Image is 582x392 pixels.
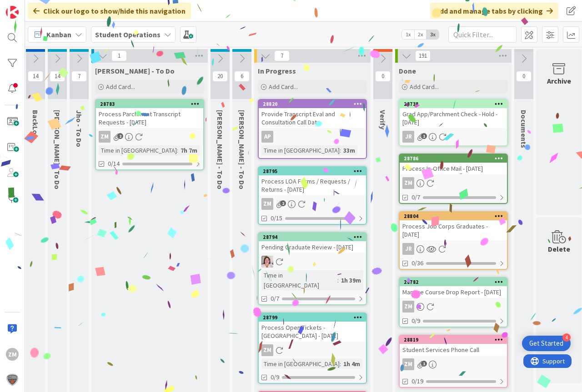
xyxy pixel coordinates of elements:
span: 0/7 [271,294,279,303]
div: Open Get Started checklist, remaining modules: 4 [522,336,571,351]
div: Process In-Office Mail - [DATE] [400,163,507,174]
span: Documents [519,110,528,148]
div: Time in [GEOGRAPHIC_DATA] [261,145,340,155]
div: ZM [6,348,19,361]
span: 7 [71,71,87,82]
span: : [177,145,178,155]
div: Process Job Corps Graduates - [DATE] [400,220,507,240]
div: Delete [548,243,570,254]
div: AP [259,131,366,143]
div: ZM [402,301,414,313]
div: Time in [GEOGRAPHIC_DATA] [261,270,337,290]
a: 28819Student Services Phone CallZM0/19 [399,335,508,388]
div: ZM [400,358,507,370]
span: 0 [516,71,532,82]
div: 28783Process Parchment Transcript Requests - [DATE] [96,100,203,128]
div: Add and manage tabs by clicking [430,3,558,19]
div: ZM [99,131,110,143]
div: 28738Grad App/Parchment Check - Hold - [DATE] [400,100,507,128]
div: Grad App/Parchment Check - Hold - [DATE] [400,108,507,128]
span: Verify [378,110,387,129]
div: 28820 [263,101,366,107]
div: 1h 39m [339,275,363,285]
div: 28819 [404,337,507,343]
div: Time in [GEOGRAPHIC_DATA] [261,359,340,369]
div: 28783 [96,100,203,108]
a: 28804Process Job Corps Graduates - [DATE]JR0/36 [399,211,508,270]
span: 14 [50,71,65,82]
div: 1h 4m [341,359,362,369]
span: 1 [111,50,127,61]
span: 0/36 [411,258,423,268]
span: 7 [274,50,290,61]
span: Zaida - To Do [95,66,175,75]
div: 28738 [404,101,507,107]
div: Process LOA Forms / Requests / Returns - [DATE] [259,175,366,195]
div: JR [400,131,507,143]
div: 28794Pending Graduate Review - [DATE] [259,233,366,253]
div: Process Parchment Transcript Requests - [DATE] [96,108,203,128]
div: 28795Process LOA Forms / Requests / Returns - [DATE] [259,167,366,195]
b: Student Operations [95,30,161,39]
span: Amanda - To Do [237,110,246,189]
div: Provide Transcript Eval and Consultation Call Data [259,108,366,128]
img: Visit kanbanzone.com [6,6,19,19]
span: 0/14 [108,159,120,169]
span: : [337,275,339,285]
div: 28786 [404,155,507,162]
div: Get Started [529,339,563,348]
div: 28799 [263,314,366,321]
span: 0/9 [271,372,279,382]
span: 2 [117,133,123,139]
span: 14 [28,71,43,82]
a: 28786Process In-Office Mail - [DATE]ZM0/7 [399,154,508,204]
a: 28820Provide Transcript Eval and Consultation Call DataAPTime in [GEOGRAPHIC_DATA]:33m [258,99,367,159]
div: 28799Process Open Tickets - [GEOGRAPHIC_DATA] - [DATE] [259,313,366,342]
div: AP [261,131,273,143]
div: ZM [400,301,507,313]
div: 28819 [400,336,507,344]
span: Emilie - To Do [53,110,62,189]
span: 1x [402,30,414,39]
span: 0 [375,71,391,82]
img: EW [261,256,273,268]
div: 28738 [400,100,507,108]
span: Kanban [46,29,71,40]
span: BackLog [31,110,40,139]
div: 4 [562,333,571,342]
a: 28783Process Parchment Transcript Requests - [DATE]ZMTime in [GEOGRAPHIC_DATA]:7h 7m0/14 [95,99,204,170]
div: JR [402,243,414,255]
div: 28794 [263,234,366,240]
div: ZM [96,131,203,143]
div: ZM [259,344,366,356]
span: 0/19 [411,377,423,386]
div: Student Services Phone Call [400,344,507,356]
div: 28804 [404,213,507,219]
div: 28794 [259,233,366,241]
span: 0/9 [411,316,420,326]
div: Archive [547,75,571,86]
span: 2 [280,200,286,206]
span: 20 [212,71,228,82]
a: 28799Process Open Tickets - [GEOGRAPHIC_DATA] - [DATE]ZMTime in [GEOGRAPHIC_DATA]:1h 4m0/9 [258,313,367,384]
div: 28820Provide Transcript Eval and Consultation Call Data [259,100,366,128]
div: Pending Graduate Review - [DATE] [259,241,366,253]
div: 28804 [400,212,507,220]
div: 28782 [404,279,507,285]
div: 28786 [400,154,507,163]
div: Click our logo to show/hide this navigation [28,3,191,19]
a: 28795Process LOA Forms / Requests / Returns - [DATE]ZM0/15 [258,166,367,225]
div: Manage Course Drop Report - [DATE] [400,286,507,298]
span: Add Card... [106,83,135,91]
div: 28795 [259,167,366,175]
div: ZM [259,198,366,210]
div: 28795 [263,168,366,174]
div: 28820 [259,100,366,108]
span: Done [399,66,416,75]
div: 28819Student Services Phone Call [400,336,507,356]
div: 28782 [400,278,507,286]
span: Add Card... [269,83,298,91]
div: JR [402,131,414,143]
span: Add Card... [410,83,439,91]
span: 3x [426,30,439,39]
